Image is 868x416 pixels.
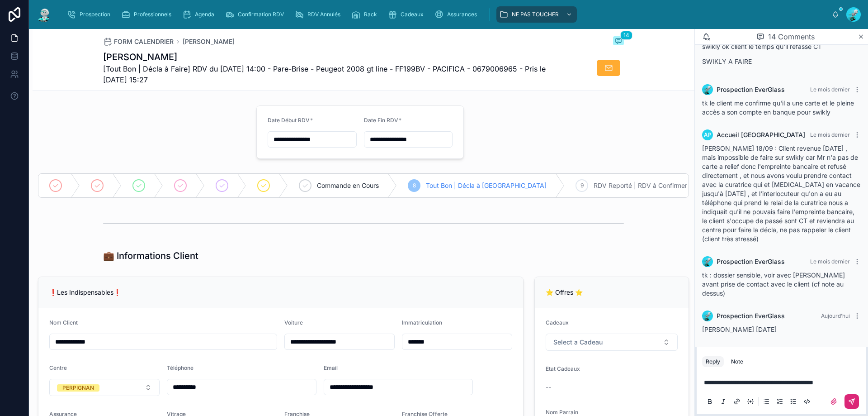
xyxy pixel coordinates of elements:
[512,11,559,18] span: NE PAS TOUCHER
[64,6,117,23] a: Prospection
[49,319,78,326] span: Nom Client
[702,42,861,51] p: swikly ok client le temps qu'il refasse CT
[546,409,578,416] span: Nom Parrain
[317,181,379,190] span: Commande en Cours
[810,131,850,138] span: Le mois dernier
[704,131,712,139] span: AP
[702,325,777,333] span: [PERSON_NAME] [DATE]
[702,57,861,66] p: SWIKLY A FAIRE
[49,364,67,371] span: Centre
[546,334,678,351] button: Select Button
[349,6,383,23] a: Rack
[447,11,477,18] span: Assurances
[731,358,743,365] div: Note
[546,288,583,296] span: ⭐ Offres ⭐
[103,249,198,262] h1: 💼 Informations Client
[238,11,284,18] span: Confirmation RDV
[717,130,805,139] span: Accueil [GEOGRAPHIC_DATA]
[702,144,860,243] span: [PERSON_NAME] 18/09 : Client revenue [DATE] , mais impossible de faire sur swikly car Mr n'a pas ...
[167,364,193,371] span: Téléphone
[426,181,547,190] span: Tout Bon | Décla à [GEOGRAPHIC_DATA]
[222,6,290,23] a: Confirmation RDV
[195,11,214,18] span: Agenda
[413,182,416,189] span: 8
[727,356,747,367] button: Note
[118,6,178,23] a: Professionnels
[60,5,832,24] div: scrollable content
[496,6,577,23] a: NE PAS TOUCHER
[613,36,624,47] button: 14
[546,319,569,326] span: Cadeaux
[103,63,556,85] span: [Tout Bon | Décla à Faire] RDV du [DATE] 14:00 - Pare-Brise - Peugeot 2008 gt line - FF199BV - PA...
[62,384,94,392] div: PERPIGNAN
[432,6,483,23] a: Assurances
[717,257,785,266] span: Prospection EverGlass
[183,37,235,46] a: [PERSON_NAME]
[717,85,785,94] span: Prospection EverGlass
[364,11,377,18] span: Rack
[284,319,303,326] span: Voiture
[546,365,580,372] span: Etat Cadeaux
[49,379,160,396] button: Select Button
[553,338,603,347] span: Select a Cadeau
[594,181,687,190] span: RDV Reporté | RDV à Confirmer
[717,311,785,320] span: Prospection EverGlass
[702,356,724,367] button: Reply
[80,11,110,18] span: Prospection
[810,258,850,265] span: Le mois dernier
[324,364,338,371] span: Email
[810,86,850,93] span: Le mois dernier
[401,11,424,18] span: Cadeaux
[179,6,221,23] a: Agenda
[821,312,850,319] span: Aujourd’hui
[307,11,340,18] span: RDV Annulés
[402,319,442,326] span: Immatriculation
[546,383,551,392] span: --
[49,288,121,296] span: ❗Les Indispensables❗
[702,99,854,116] span: tk le client me confirme qu'il a une carte et le pleine accès a son compte en banque pour swikly
[702,271,845,297] span: tk : dossier sensible, voir avec [PERSON_NAME] avant prise de contact avec le client (cf note au ...
[134,11,171,18] span: Professionnels
[103,51,556,63] h1: [PERSON_NAME]
[768,31,815,42] span: 14 Comments
[36,7,52,22] img: App logo
[620,31,632,40] span: 14
[103,37,174,46] a: FORM CALENDRIER
[580,182,584,189] span: 9
[385,6,430,23] a: Cadeaux
[292,6,347,23] a: RDV Annulés
[364,117,398,124] span: Date Fin RDV
[114,37,174,46] span: FORM CALENDRIER
[268,117,310,124] span: Date Début RDV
